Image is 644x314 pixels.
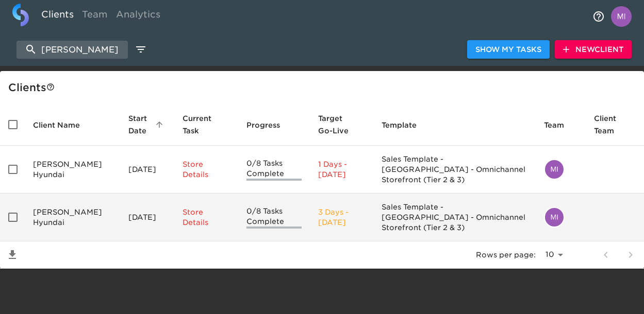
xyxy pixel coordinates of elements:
span: Current Task [183,112,230,137]
img: logo [12,4,29,26]
div: Client s [8,79,640,96]
img: mia.fisher@cdk.com [545,208,564,226]
img: Profile [611,6,632,27]
svg: This is a list of all of your clients and clients shared with you [46,83,55,91]
span: Client Name [33,119,93,131]
p: 1 Days - [DATE] [318,159,365,180]
p: Rows per page: [476,250,536,260]
button: edit [132,41,150,58]
a: Team [78,4,112,29]
td: [DATE] [120,146,174,194]
p: Store Details [183,207,230,228]
span: Target Go-Live [318,112,365,137]
span: Client Team [594,112,636,137]
button: notifications [586,4,611,29]
span: Calculated based on the start date and the duration of all Tasks contained in this Hub. [318,112,352,137]
button: NewClient [555,40,632,59]
span: New Client [563,43,623,56]
span: Template [382,119,430,131]
div: mia.fisher@cdk.com [544,207,577,228]
input: search [16,41,128,59]
a: Analytics [112,4,164,29]
td: 0/8 Tasks Complete [238,194,310,241]
span: Show My Tasks [475,43,541,56]
span: This is the next Task in this Hub that should be completed [183,112,217,137]
a: Clients [37,4,78,29]
td: [PERSON_NAME] Hyundai [25,146,120,194]
td: Sales Template - [GEOGRAPHIC_DATA] - Omnichannel Storefront (Tier 2 & 3) [373,194,536,241]
select: rows per page [540,247,567,263]
span: Start Date [128,112,166,137]
span: Team [544,119,577,131]
p: Store Details [183,159,230,180]
span: Progress [246,119,293,131]
td: Sales Template - [GEOGRAPHIC_DATA] - Omnichannel Storefront (Tier 2 & 3) [373,146,536,194]
div: mia.fisher@cdk.com [544,159,577,180]
img: mia.fisher@cdk.com [545,160,564,179]
button: Show My Tasks [467,40,550,59]
td: [DATE] [120,194,174,241]
td: 0/8 Tasks Complete [238,146,310,194]
p: 3 Days - [DATE] [318,207,365,228]
td: [PERSON_NAME] Hyundai [25,194,120,241]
